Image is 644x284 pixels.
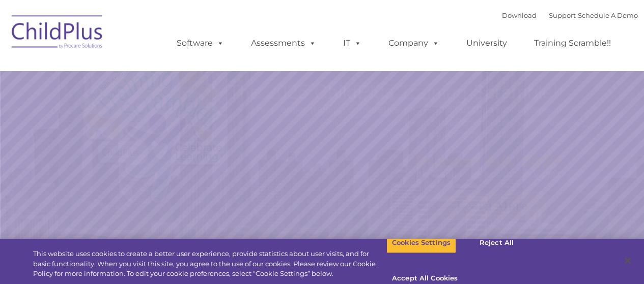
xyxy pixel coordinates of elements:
[502,11,638,19] font: |
[578,11,638,19] a: Schedule A Demo
[465,232,528,254] button: Reject All
[333,33,372,53] a: IT
[456,33,517,53] a: University
[7,8,108,59] img: ChildPlus by Procare Solutions
[33,249,386,279] div: This website uses cookies to create a better user experience, provide statistics about user visit...
[549,11,576,19] a: Support
[386,232,456,254] button: Cookies Settings
[524,33,621,53] a: Training Scramble!!
[617,249,639,272] button: Close
[502,11,537,19] a: Download
[378,33,450,53] a: Company
[241,33,326,53] a: Assessments
[166,33,234,53] a: Software
[437,192,546,220] a: Learn More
